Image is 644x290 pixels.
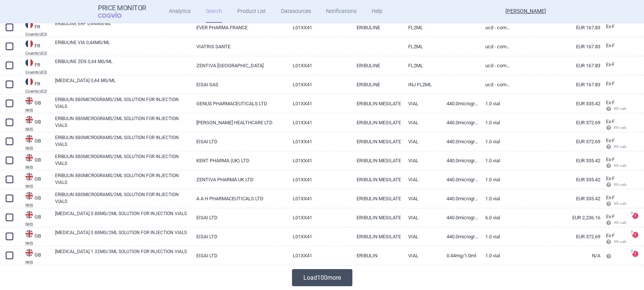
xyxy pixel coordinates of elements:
a: ERIBULIN 880MICROGRAMS/2ML SOLUTION FOR INJECTION VIALS [55,115,191,129]
a: L01XX41 [287,75,351,94]
a: FL2ML [402,56,441,75]
span: Ex-factory price [606,100,615,105]
span: Ex-factory price [606,157,615,162]
a: EUR 335.42 [512,94,600,113]
a: 1.0 vial [480,246,512,265]
abbr: Cnamts UCD — Online database of medicines under the National Health Insurance Fund for salaried w... [25,70,49,74]
span: COGVIO [98,12,132,18]
span: Wh calc [606,144,627,149]
abbr: NHS — National Health Services Business Services Authority, Technology Reference data Update Dist... [25,222,49,226]
a: VIAL [402,208,441,227]
a: L01XX41 [287,170,351,189]
a: [MEDICAL_DATA] 0.88MG/2ML SOLUTION FOR INJECTION VIALS [55,210,191,224]
a: EUR 335.42 [512,170,600,189]
a: ? [632,231,641,238]
a: L01XX41 [287,56,351,75]
a: 440.0microgram/1.0ml [441,151,480,170]
a: VIAL [402,227,441,246]
a: Ex-F Wh calc [600,211,628,229]
a: ERIBULINE [351,18,402,37]
a: FRFRCnamts UCD [20,39,49,55]
span: Ex-factory price [606,62,615,67]
abbr: NHS — National Health Services Business Services Authority, Technology Reference data Update Dist... [25,127,49,131]
a: 1.0 vial [480,151,512,170]
a: ERIBULINE [351,56,402,75]
abbr: NHS — National Health Services Business Services Authority, Technology Reference data Update Dist... [25,203,49,207]
a: Price MonitorCOGVIO [98,4,146,19]
a: 1.0 vial [480,132,512,151]
a: EISAI LTD [191,208,287,227]
span: Ex-factory price [606,24,615,29]
a: 440.0microgram/1.0ml [441,227,480,246]
a: 1.0 vial [480,227,512,246]
a: [MEDICAL_DATA] 0,44 MG/ML [55,77,191,91]
a: GBGBNHS [20,134,49,150]
abbr: NHS — National Health Services Business Services Authority, Technology Reference data Update Dist... [25,260,49,264]
a: EVER PHARMA FRANCE [191,18,287,37]
abbr: NHS — National Health Services Business Services Authority, Technology Reference data Update Dist... [25,108,49,112]
a: EUR 372.69 [512,227,600,246]
a: L01XX41 [287,132,351,151]
img: United Kingdom [25,211,33,219]
span: Wh calc [606,239,627,244]
a: ERIBULINE VIA 0,44MG/ML [55,39,191,53]
a: VIAL [402,94,441,113]
a: VIAL [402,151,441,170]
span: ? [629,211,634,216]
img: France [25,78,33,86]
a: L01XX41 [287,246,351,265]
a: FRFRCnamts UCD [20,58,49,74]
a: ? [632,212,641,219]
a: Ex-F Wh calc [600,97,628,115]
img: United Kingdom [25,249,33,257]
span: Ex-factory price [606,176,615,181]
span: Ex-factory price [606,119,615,124]
a: L01XX41 [287,189,351,208]
a: ERIBULIN 880MICROGRAMS/2ML SOLUTION FOR INJECTION VIALS [55,153,191,167]
span: Wh calc [606,163,627,168]
a: GBGBNHS [20,191,49,207]
a: EUR 372.69 [512,132,600,151]
a: ERIBULIN [351,246,402,265]
a: Ex-F [600,21,628,33]
a: [MEDICAL_DATA] 0.88MG/2ML SOLUTION FOR INJECTION VIALS [55,229,191,243]
a: EUR 335.42 [512,189,600,208]
a: L01XX41 [287,113,351,132]
a: ERIBULIN MESILATE [351,132,402,151]
img: United Kingdom [25,154,33,162]
a: UCD - Common dispensation unit [480,37,512,56]
span: Ex-factory price [606,43,615,48]
span: ? [629,230,634,235]
a: 440.0microgram/1.0ml [441,170,480,189]
a: EUR 167.83 [512,18,600,37]
img: France [25,40,33,48]
a: EUR 372.69 [512,113,600,132]
a: EISAI LTD [191,227,287,246]
img: United Kingdom [25,135,33,143]
a: UCD - Common dispensation unit [480,18,512,37]
a: VIAL [402,132,441,151]
a: Ex-F Wh calc [600,192,628,210]
abbr: NHS — National Health Services Business Services Authority, Technology Reference data Update Dist... [25,184,49,188]
img: United Kingdom [25,97,33,105]
a: Ex-F Wh calc [600,135,628,153]
a: GBGBNHS [20,210,49,226]
a: Ex-F Wh calc [600,154,628,172]
a: ERIBULIN MESILATE [351,227,402,246]
span: Wh calc [606,106,627,111]
span: Ex-factory price [606,214,615,219]
a: 1.0 vial [480,113,512,132]
img: France [25,59,33,67]
a: GBGBNHS [20,229,49,245]
a: GENUS PHARMACEUTICALS LTD [191,94,287,113]
a: ERIBULIN 880MICROGRAMS/2ML SOLUTION FOR INJECTION VIALS [55,172,191,186]
a: L01XX41 [287,208,351,227]
a: EISAI LTD [191,132,287,151]
a: Ex-F [600,59,628,71]
img: United Kingdom [25,230,33,238]
span: Wh calc [606,201,627,206]
a: EUR 167.83 [512,75,600,94]
abbr: Cnamts UCD — Online database of medicines under the National Health Insurance Fund for salaried w... [25,89,49,93]
a: L01XX41 [287,151,351,170]
span: Wh calc [606,182,627,187]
